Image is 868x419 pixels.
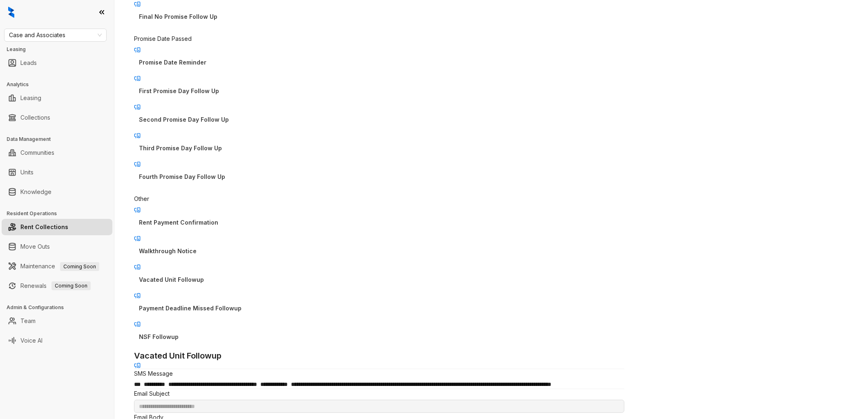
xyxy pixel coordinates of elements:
a: Rent Collections [20,219,68,235]
li: Communities [2,145,112,161]
li: Team [2,313,112,329]
p: Final No Promise Follow Up [139,12,620,21]
a: Knowledge [20,184,51,200]
p: Rent Payment Confirmation [139,218,620,227]
h3: Promise Date Passed [134,34,624,43]
li: Knowledge [2,184,112,200]
li: Rent Collections [2,219,112,235]
a: RenewalsComing Soon [20,278,91,294]
a: Move Outs [20,238,50,255]
p: NSF Followup [139,332,620,341]
a: Units [20,164,34,181]
a: Communities [20,145,54,161]
h3: Leasing [7,46,114,53]
span: Coming Soon [60,262,99,271]
li: Units [2,164,112,181]
li: Move Outs [2,238,112,255]
h2: Vacated Unit Followup [134,350,624,362]
h3: Analytics [7,81,114,88]
p: Second Promise Day Follow Up [139,115,620,124]
li: Renewals [2,278,112,294]
h4: SMS Message [134,369,624,378]
p: First Promise Day Follow Up [139,87,620,96]
a: Leads [20,55,37,71]
p: Vacated Unit Followup [139,275,620,284]
li: Maintenance [2,258,112,274]
li: Voice AI [2,332,112,349]
img: logo [8,7,14,18]
h3: Other [134,194,624,203]
li: Leads [2,55,112,71]
h4: Email Subject [134,389,624,398]
span: Case and Associates [9,29,102,41]
a: Collections [20,109,50,126]
p: Fourth Promise Day Follow Up [139,172,620,181]
p: Promise Date Reminder [139,58,620,67]
a: Leasing [20,90,41,106]
h3: Data Management [7,136,114,143]
h3: Admin & Configurations [7,304,114,311]
p: Third Promise Day Follow Up [139,144,620,153]
a: Voice AI [20,332,43,349]
li: Leasing [2,90,112,106]
a: Team [20,313,36,329]
p: Payment Deadline Missed Followup [139,304,620,313]
li: Collections [2,109,112,126]
p: Walkthrough Notice [139,247,620,256]
h3: Resident Operations [7,210,114,217]
span: Coming Soon [51,281,91,290]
